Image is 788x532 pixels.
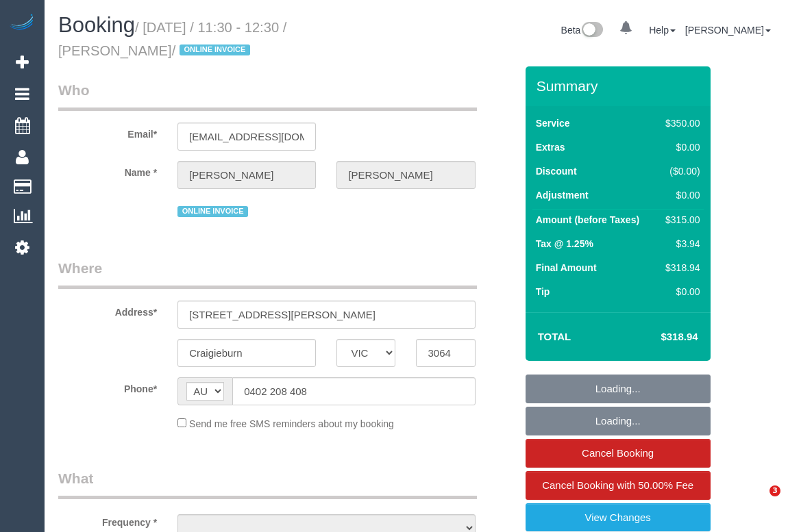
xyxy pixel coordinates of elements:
div: $350.00 [660,116,700,130]
span: ONLINE INVOICE [177,206,248,217]
div: $315.00 [660,213,700,227]
input: Suburb* [177,339,316,367]
span: Cancel Booking with 50.00% Fee [542,479,693,491]
label: Discount [536,164,577,178]
a: View Changes [526,503,711,532]
span: Send me free SMS reminders about my booking [189,418,394,429]
label: Adjustment [536,188,589,202]
span: Booking [58,13,135,37]
a: Cancel Booking with 50.00% Fee [526,471,711,500]
strong: Total [538,331,571,342]
img: Automaid Logo [8,14,36,33]
small: / [DATE] / 11:30 - 12:30 / [PERSON_NAME] [58,20,286,58]
div: $3.94 [660,237,700,251]
span: / [172,43,254,58]
div: $0.00 [660,285,700,299]
input: First Name* [177,161,316,189]
label: Phone* [48,377,167,396]
img: New interface [580,22,603,40]
iframe: Intercom live chat [741,485,774,518]
label: Final Amount [536,261,597,275]
h3: Summary [537,78,704,94]
label: Name * [48,161,167,179]
div: $0.00 [660,188,700,202]
input: Last Name* [336,161,475,189]
label: Extras [536,140,565,154]
label: Tax @ 1.25% [536,237,593,251]
a: Help [649,25,676,36]
legend: What [58,468,477,499]
label: Frequency * [48,511,167,529]
div: ($0.00) [660,164,700,178]
legend: Where [58,258,477,289]
span: 3 [769,485,780,496]
div: $0.00 [660,140,700,154]
span: ONLINE INVOICE [180,45,250,55]
a: Cancel Booking [526,439,711,468]
input: Email* [177,123,316,151]
label: Service [536,116,570,130]
a: Beta [561,25,604,36]
label: Address* [48,301,167,319]
legend: Who [58,80,477,111]
a: [PERSON_NAME] [685,25,771,36]
label: Tip [536,285,550,299]
h4: $318.94 [619,331,698,343]
div: $318.94 [660,261,700,275]
input: Post Code* [416,339,475,367]
input: Phone* [232,377,475,405]
label: Email* [48,123,167,141]
label: Amount (before Taxes) [536,213,639,227]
